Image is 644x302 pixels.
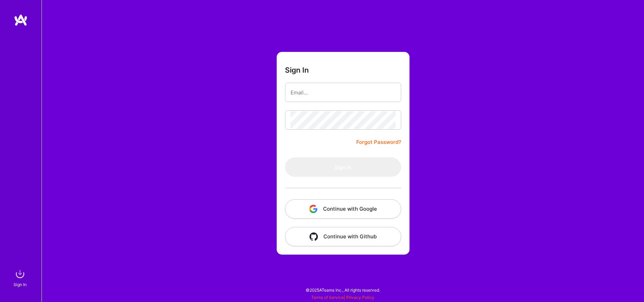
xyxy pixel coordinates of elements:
input: Email... [291,84,396,101]
div: Sign In [13,281,27,288]
a: sign inSign In [15,267,27,288]
button: Continue with Github [285,227,401,246]
a: Terms of Service [311,295,344,300]
span: | [311,295,374,300]
img: icon [310,232,318,241]
button: Continue with Google [285,199,401,219]
img: sign in [13,267,27,281]
img: logo [14,14,28,26]
img: icon [309,205,318,213]
div: © 2025 ATeams Inc., All rights reserved. [42,281,644,299]
a: Privacy Policy [346,295,374,300]
h3: Sign In [285,66,309,74]
a: Forgot Password? [356,138,401,146]
button: Sign In [285,157,401,177]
